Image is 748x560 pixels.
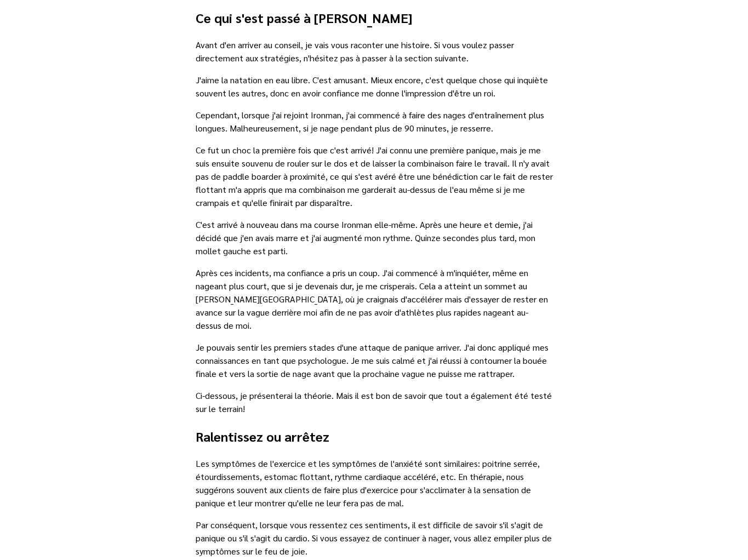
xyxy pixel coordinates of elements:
h2: Ce qui s'est passé à [PERSON_NAME] [196,8,553,27]
p: Cependant, lorsque j'ai rejoint Ironman, j'ai commencé à faire des nages d'entraînement plus long... [196,108,553,135]
p: Je pouvais sentir les premiers stades d'une attaque de panique arriver. J'ai donc appliqué mes co... [196,341,553,380]
p: Avant d'en arriver au conseil, je vais vous raconter une histoire. Si vous voulez passer directem... [196,38,553,65]
p: Les symptômes de l'exercice et les symptômes de l'anxiété sont similaires: poitrine serrée, étour... [196,457,553,510]
p: Par conséquent, lorsque vous ressentez ces sentiments, il est difficile de savoir s'il s'agit de ... [196,518,553,558]
p: J'aime la natation en eau libre. C'est amusant. Mieux encore, c'est quelque chose qui inquiète so... [196,73,553,100]
p: Ce fut un choc la première fois que c'est arrivé! J'ai connu une première panique, mais je me sui... [196,144,553,209]
p: Ci-dessous, je présenterai la théorie. Mais il est bon de savoir que tout a également été testé s... [196,389,553,415]
h2: Ralentissez ou arrêtez [196,426,553,446]
p: Après ces incidents, ma confiance a pris un coup. J'ai commencé à m'inquiéter, même en nageant pl... [196,266,553,332]
p: C'est arrivé à nouveau dans ma course Ironman elle-même. Après une heure et demie, j'ai décidé qu... [196,218,553,258]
